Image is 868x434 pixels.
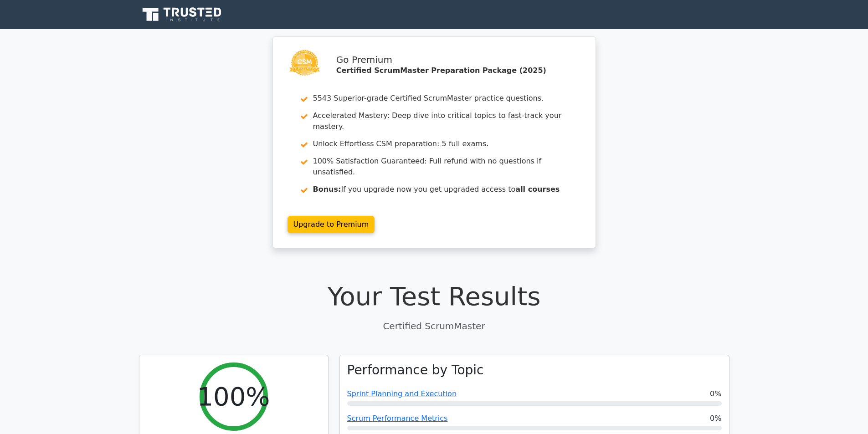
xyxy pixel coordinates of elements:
[288,216,375,233] a: Upgrade to Premium
[197,381,270,412] h2: 100%
[710,413,721,424] span: 0%
[347,414,448,423] a: Scrum Performance Metrics
[710,388,721,399] span: 0%
[139,319,729,333] p: Certified ScrumMaster
[347,389,457,398] a: Sprint Planning and Execution
[347,363,484,378] h3: Performance by Topic
[139,281,729,311] h1: Your Test Results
